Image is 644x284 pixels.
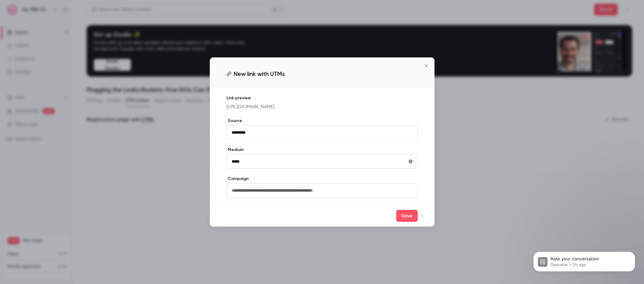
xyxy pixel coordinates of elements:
[227,95,418,101] p: Link preview
[420,60,432,72] button: Close
[406,157,415,166] button: utmMedium
[524,239,644,281] iframe: Intercom notifications message
[396,210,418,222] button: Save
[234,69,285,78] span: New link with UTMs
[227,103,418,111] p: [URL][DOMAIN_NAME]
[227,147,418,153] label: Medium
[227,176,418,182] label: Campaign
[227,118,418,124] label: Source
